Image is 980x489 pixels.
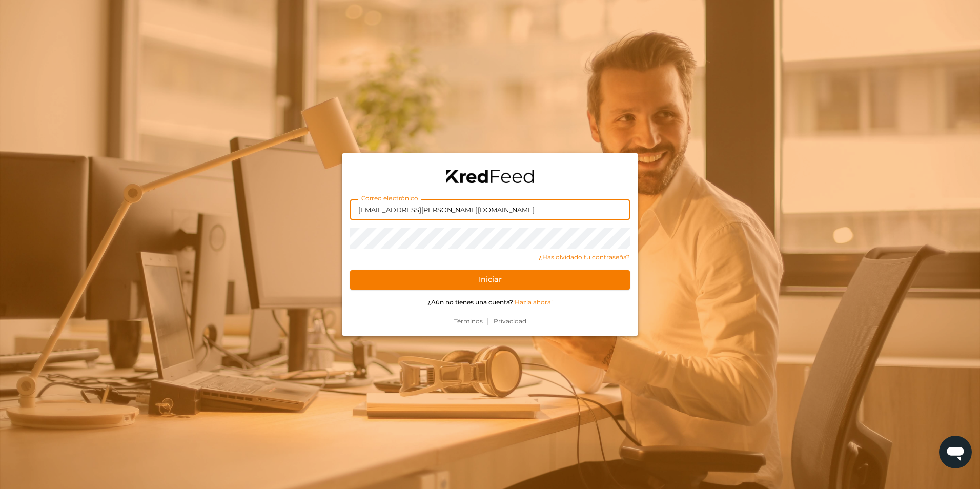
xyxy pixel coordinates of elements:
a: ¿Has olvidado tu contraseña? [350,253,630,262]
img: chatIcon [945,442,966,462]
label: Correo electrónico [358,194,421,203]
button: Iniciar [350,270,630,290]
a: ¡Hazla ahora! [513,298,553,306]
a: Privacidad [489,317,530,326]
p: ¿Aún no tienes una cuenta? [350,298,630,307]
img: logo-black.png [446,170,534,183]
a: Términos [450,317,487,326]
div: | [342,315,638,336]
